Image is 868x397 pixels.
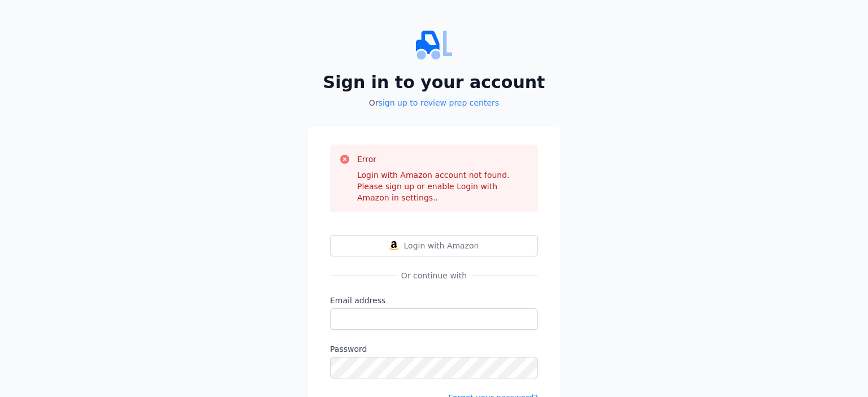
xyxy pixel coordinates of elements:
[379,98,499,107] a: sign up to review prep centers
[307,97,561,108] p: Or
[404,240,479,251] span: Login with Amazon
[397,270,471,281] span: Or continue with
[330,295,538,306] label: Email address
[330,343,538,355] label: Password
[389,241,398,250] img: Login with Amazon
[357,154,529,165] h3: Error
[330,235,538,256] button: Login with AmazonLogin with Amazon
[357,169,529,203] div: Login with Amazon account not found. Please sign up or enable Login with Amazon in settings..
[307,27,561,63] img: PrepCenter
[307,72,561,93] h2: Sign in to your account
